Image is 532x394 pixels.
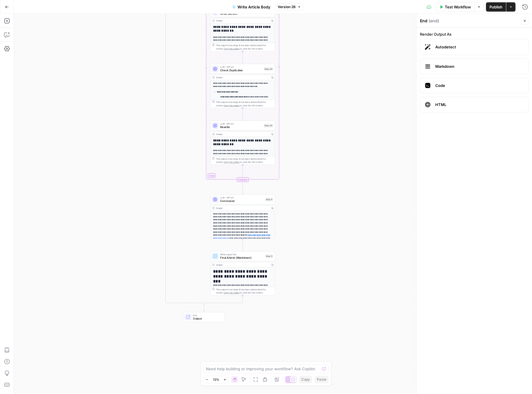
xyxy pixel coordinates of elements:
[216,157,273,164] div: This output is too large & has been abbreviated for review. to view the full content.
[220,125,262,129] span: Rewrite
[213,377,219,382] span: 72%
[220,253,264,256] span: Write Liquid Text
[204,295,243,305] g: Edge from step_9 to step_56-conditional-end
[172,312,236,322] div: EndOutput
[317,377,326,382] span: Paste
[242,51,243,63] g: Edge from step_47 to step_48
[220,65,262,69] span: LLM · GPT-4.1
[216,132,268,136] div: Output
[435,44,524,50] span: Autodetect
[242,182,243,194] g: Edge from step_44-iteration-end to step_8
[220,196,264,199] span: LLM · GPT-4.1
[435,63,524,69] span: Markdown
[275,3,304,11] button: Version 26
[264,10,273,14] div: Step 47
[436,2,474,12] button: Test Workflow
[265,198,273,201] div: Step 8
[242,108,243,120] g: Edge from step_48 to step_49
[435,102,524,107] span: HTML
[237,177,248,182] div: Complete
[224,291,240,294] span: Copy the output
[220,256,264,260] span: Final Article (Markdown)
[193,316,221,320] span: Output
[242,239,243,251] g: Edge from step_8 to step_9
[216,44,273,50] div: This output is too large & has been abbreviated for review. to view the full content.
[216,288,273,294] div: This output is too large & has been abbreviated for review. to view the full content.
[420,18,519,24] div: End
[216,263,268,267] div: Output
[445,4,471,10] span: Test Workflow
[220,122,262,125] span: LLM · GPT-4.1
[315,376,329,383] button: Paste
[210,177,275,182] div: Complete
[220,199,264,203] span: Conclusion
[265,254,273,258] div: Step 9
[299,376,312,383] button: Copy
[435,83,524,88] span: Code
[278,4,296,10] span: Version 26
[220,12,262,16] span: Write Section
[216,206,268,210] div: Output
[229,2,274,12] button: Write Article Body
[224,48,240,50] span: Copy the output
[264,124,273,127] div: Step 49
[301,377,310,382] span: Copy
[203,304,204,312] g: Edge from step_56-conditional-end to end
[486,2,506,12] button: Publish
[220,68,262,72] span: Check Duplicates
[216,19,268,23] div: Output
[489,4,502,10] span: Publish
[193,313,221,317] span: End
[224,104,240,107] span: Copy the output
[264,67,273,71] div: Step 48
[224,161,240,163] span: Copy the output
[237,4,270,10] span: Write Article Body
[420,31,529,37] label: Render Output As
[216,100,273,107] div: This output is too large & has been abbreviated for review. to view the full content.
[216,76,268,79] div: Output
[429,18,439,24] span: ( end )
